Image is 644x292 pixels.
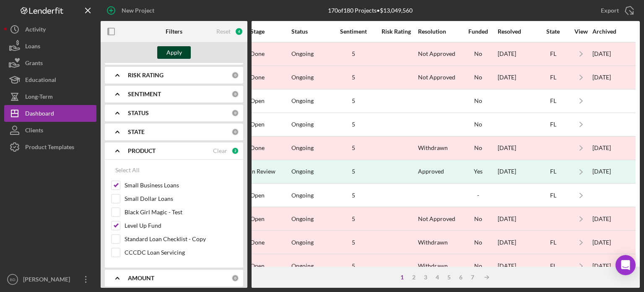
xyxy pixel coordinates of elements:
[459,121,497,128] div: No
[231,71,239,79] div: 0
[101,2,163,19] button: New Project
[459,216,497,222] div: No
[615,255,636,275] div: Open Intercom Messenger
[250,43,291,65] div: Done
[332,50,374,57] div: 5
[250,255,291,277] div: Open
[291,192,314,199] div: Ongoing
[25,88,53,107] div: Long-Term
[4,88,96,105] button: Long-Term
[408,274,420,281] div: 2
[332,263,374,269] div: 5
[536,50,570,57] div: FL
[420,274,431,281] div: 3
[125,208,237,216] label: Black Girl Magic - Test
[332,74,374,81] div: 5
[122,2,154,19] div: New Project
[396,274,408,281] div: 1
[571,28,592,35] div: View
[250,113,291,136] div: Open
[231,90,239,98] div: 0
[125,235,237,243] label: Standard Loan Checklist - Copy
[459,28,497,35] div: Funded
[332,192,374,199] div: 5
[592,137,634,159] div: [DATE]
[498,66,535,89] div: [DATE]
[332,121,374,128] div: 5
[250,231,291,253] div: Done
[536,121,570,128] div: FL
[459,239,497,246] div: No
[498,231,535,253] div: [DATE]
[128,129,145,135] b: STATE
[250,137,291,159] div: Done
[291,121,314,128] div: Ongoing
[250,28,291,35] div: Stage
[4,71,96,88] button: Educational
[4,38,96,55] a: Loans
[592,28,634,35] div: Archived
[455,274,467,281] div: 6
[115,162,140,179] div: Select All
[10,277,15,282] text: BD
[332,28,374,35] div: Sentiment
[536,28,570,35] div: State
[291,239,314,246] div: Ongoing
[4,21,96,38] a: Activity
[592,160,634,183] div: [DATE]
[125,195,237,203] label: Small Dollar Loans
[536,192,570,199] div: FL
[536,239,570,246] div: FL
[291,145,314,151] div: Ongoing
[291,263,314,269] div: Ongoing
[166,28,182,35] b: Filters
[592,231,634,253] div: [DATE]
[592,208,634,230] div: [DATE]
[250,208,291,230] div: Open
[235,27,243,36] div: 4
[536,263,570,269] div: FL
[418,74,455,81] div: Not Approved
[498,160,535,183] div: [DATE]
[125,248,237,257] label: CCCDC Loan Servicing
[459,97,497,104] div: No
[498,43,535,65] div: [DATE]
[601,2,619,19] div: Export
[4,105,96,122] button: Dashboard
[4,271,96,288] button: BD[PERSON_NAME]
[418,263,448,269] div: Withdrawn
[459,263,497,269] div: No
[418,145,448,151] div: Withdrawn
[536,168,570,175] div: FL
[498,208,535,230] div: [DATE]
[250,184,291,206] div: Open
[291,74,314,81] div: Ongoing
[157,46,191,59] button: Apply
[4,122,96,139] button: Clients
[25,21,46,40] div: Activity
[332,216,374,222] div: 5
[250,160,291,183] div: In Review
[418,168,444,175] div: Approved
[431,274,443,281] div: 4
[418,216,455,222] div: Not Approved
[291,168,314,175] div: Ongoing
[231,147,239,155] div: 2
[443,274,455,281] div: 5
[213,147,227,154] div: Clear
[231,109,239,117] div: 0
[592,66,634,89] div: [DATE]
[467,274,478,281] div: 7
[128,72,164,79] b: RISK RATING
[231,128,239,136] div: 0
[111,162,144,179] button: Select All
[291,28,332,35] div: Status
[592,255,634,277] div: [DATE]
[231,274,239,282] div: 0
[459,74,497,81] div: No
[216,28,231,35] div: Reset
[25,55,43,74] div: Grants
[498,137,535,159] div: [DATE]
